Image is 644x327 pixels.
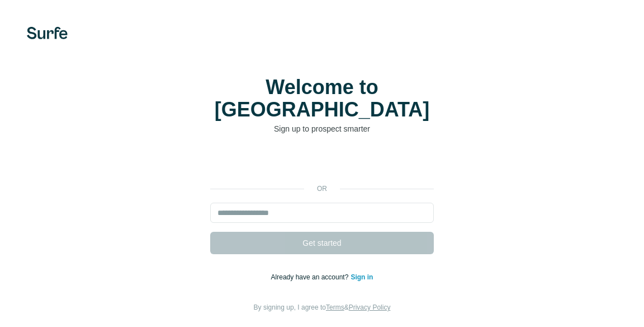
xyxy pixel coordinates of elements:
a: Sign in [351,273,373,281]
a: Terms [326,303,344,311]
img: Surfe's logo [27,27,68,39]
p: Sign up to prospect smarter [210,123,434,134]
span: By signing up, I agree to & [254,303,391,311]
a: Privacy Policy [349,303,391,311]
iframe: Sign in with Google Button [205,151,439,176]
span: Already have an account? [271,273,351,281]
p: or [304,184,340,194]
h1: Welcome to [GEOGRAPHIC_DATA] [210,76,434,121]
